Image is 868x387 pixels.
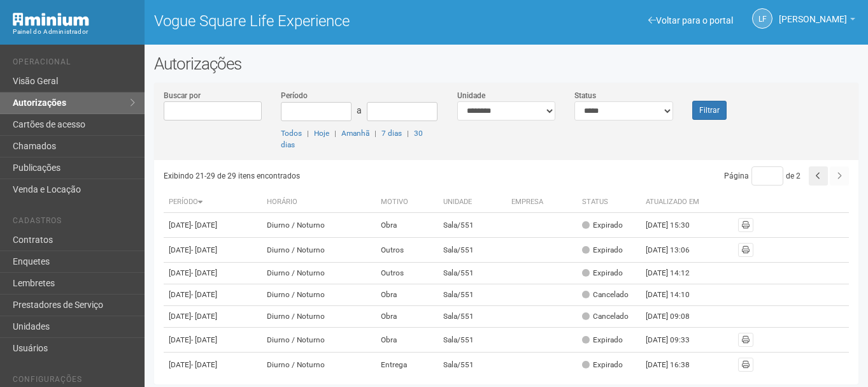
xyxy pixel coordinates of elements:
[582,289,629,300] div: Cancelado
[191,360,217,369] span: - [DATE]
[164,263,262,284] td: [DATE]
[191,245,217,254] span: - [DATE]
[281,129,302,138] a: Todos
[376,353,439,377] td: Entrega
[376,306,439,328] td: Obra
[779,16,855,26] a: [PERSON_NAME]
[641,238,711,263] td: [DATE] 13:06
[506,192,576,213] th: Empresa
[376,213,439,238] td: Obra
[582,268,623,279] div: Expirado
[438,238,506,263] td: Sala/551
[164,328,262,353] td: [DATE]
[262,328,376,353] td: Diurno / Noturno
[262,213,376,238] td: Diurno / Noturno
[262,263,376,284] td: Diurno / Noturno
[438,284,506,306] td: Sala/551
[164,284,262,306] td: [DATE]
[438,306,506,328] td: Sala/551
[641,263,711,284] td: [DATE] 14:12
[376,238,439,263] td: Outros
[376,284,439,306] td: Obra
[582,245,623,256] div: Expirado
[191,335,217,344] span: - [DATE]
[262,192,376,213] th: Horário
[376,192,439,213] th: Motivo
[641,328,711,353] td: [DATE] 09:33
[752,8,772,29] a: LF
[334,129,336,138] span: |
[376,263,439,284] td: Outros
[191,312,217,321] span: - [DATE]
[191,290,217,299] span: - [DATE]
[314,129,329,138] a: Hoje
[154,54,858,73] h2: Autorizações
[376,328,439,353] td: Obra
[262,306,376,328] td: Diurno / Noturno
[262,238,376,263] td: Diurno / Noturno
[281,90,308,101] label: Período
[307,129,309,138] span: |
[438,263,506,284] td: Sala/551
[582,311,629,322] div: Cancelado
[164,353,262,377] td: [DATE]
[154,13,497,29] h1: Vogue Square Life Experience
[438,353,506,377] td: Sala/551
[407,129,409,138] span: |
[779,2,847,24] span: Letícia Florim
[262,284,376,306] td: Diurno / Noturno
[381,129,402,138] a: 7 dias
[438,328,506,353] td: Sala/551
[457,90,485,101] label: Unidade
[262,353,376,377] td: Diurno / Noturno
[164,238,262,263] td: [DATE]
[582,335,623,346] div: Expirado
[164,166,509,186] div: Exibindo 21-29 de 29 itens encontrados
[357,105,362,115] span: a
[692,101,727,120] button: Filtrar
[13,57,135,71] li: Operacional
[648,15,733,26] a: Voltar para o portal
[438,192,506,213] th: Unidade
[641,284,711,306] td: [DATE] 14:10
[164,213,262,238] td: [DATE]
[374,129,376,138] span: |
[438,213,506,238] td: Sala/551
[724,172,800,180] span: Página de 2
[164,192,262,213] th: Período
[13,13,89,26] img: Minium
[191,268,217,277] span: - [DATE]
[641,353,711,377] td: [DATE] 16:38
[641,213,711,238] td: [DATE] 15:30
[164,306,262,328] td: [DATE]
[641,192,711,213] th: Atualizado em
[164,90,201,101] label: Buscar por
[641,306,711,328] td: [DATE] 09:08
[13,26,135,38] div: Painel do Administrador
[191,221,217,230] span: - [DATE]
[577,192,641,213] th: Status
[574,90,596,101] label: Status
[341,129,369,138] a: Amanhã
[582,360,623,370] div: Expirado
[13,216,135,230] li: Cadastros
[582,220,623,231] div: Expirado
